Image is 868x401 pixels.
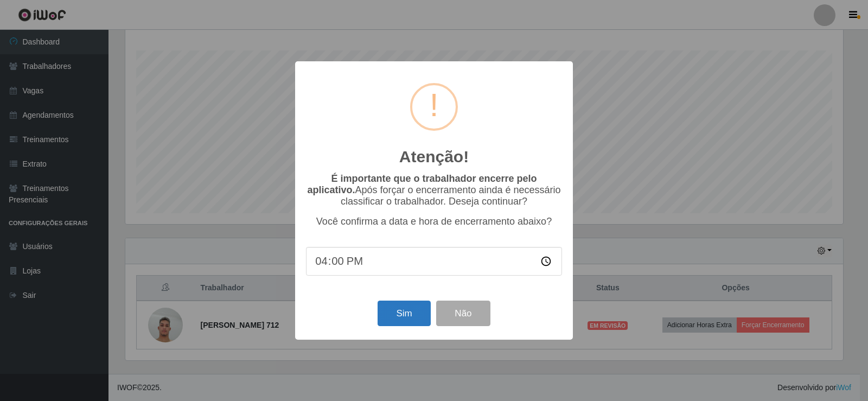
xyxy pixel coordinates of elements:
[307,173,537,195] b: É importante que o trabalhador encerre pelo aplicativo.
[306,173,562,207] p: Após forçar o encerramento ainda é necessário classificar o trabalhador. Deseja continuar?
[436,301,490,326] button: Não
[399,147,469,167] h2: Atenção!
[378,301,430,326] button: Sim
[306,216,562,227] p: Você confirma a data e hora de encerramento abaixo?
